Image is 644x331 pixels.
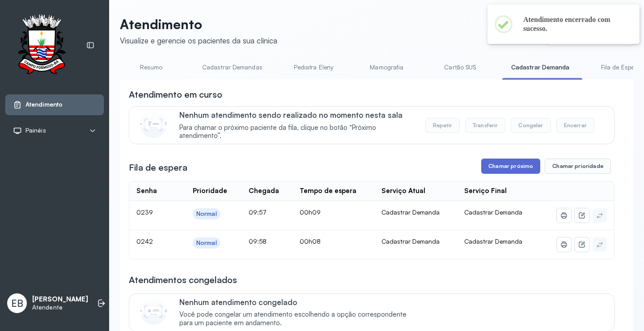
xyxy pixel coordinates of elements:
a: Atendimento [13,100,96,109]
img: Imagem de CalloutCard [140,111,167,138]
button: Chamar prioridade [545,159,611,174]
p: [PERSON_NAME] [32,295,88,304]
span: Atendimento [25,101,63,108]
span: 0239 [136,208,153,216]
span: 00h08 [300,237,321,245]
button: Chamar próximo [481,159,540,174]
span: 0242 [136,237,153,245]
div: Chegada [249,187,279,195]
a: Mamografia [356,60,418,75]
div: Tempo de espera [300,187,356,195]
p: Nenhum atendimento congelado [179,297,416,307]
a: Cadastrar Demandas [193,60,271,75]
button: Repetir [425,118,460,133]
div: Cadastrar Demanda [381,237,450,245]
button: Transferir [465,118,506,133]
span: 00h09 [300,208,321,216]
a: Pediatra Eleny [282,60,345,75]
button: Congelar [511,118,551,133]
a: Cadastrar Demanda [502,60,579,75]
img: Logotipo do estabelecimento [9,14,74,77]
div: Serviço Final [464,187,507,195]
button: Encerrar [556,118,594,133]
span: Para chamar o próximo paciente da fila, clique no botão “Próximo atendimento”. [179,124,416,141]
p: Atendente [32,304,88,311]
img: Imagem de CalloutCard [140,298,167,325]
div: Normal [196,239,217,247]
a: Cartão SUS [429,60,491,75]
h3: Fila de espera [129,161,187,174]
span: Painéis [25,127,46,134]
h2: Atendimento encerrado com sucesso. [523,15,625,33]
div: Senha [136,187,157,195]
div: Visualize e gerencie os pacientes da sua clínica [120,36,277,45]
p: Atendimento [120,16,277,32]
span: Cadastrar Demanda [464,208,522,216]
span: 09:57 [249,208,267,216]
a: Resumo [120,60,182,75]
p: Nenhum atendimento sendo realizado no momento nesta sala [179,110,416,120]
div: Normal [196,210,217,218]
span: Cadastrar Demanda [464,237,522,245]
h3: Atendimento em curso [129,88,222,101]
span: 09:58 [249,237,267,245]
div: Prioridade [193,187,227,195]
div: Serviço Atual [381,187,425,195]
h3: Atendimentos congelados [129,274,237,286]
span: Você pode congelar um atendimento escolhendo a opção correspondente para um paciente em andamento. [179,310,416,327]
div: Cadastrar Demanda [381,208,450,216]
